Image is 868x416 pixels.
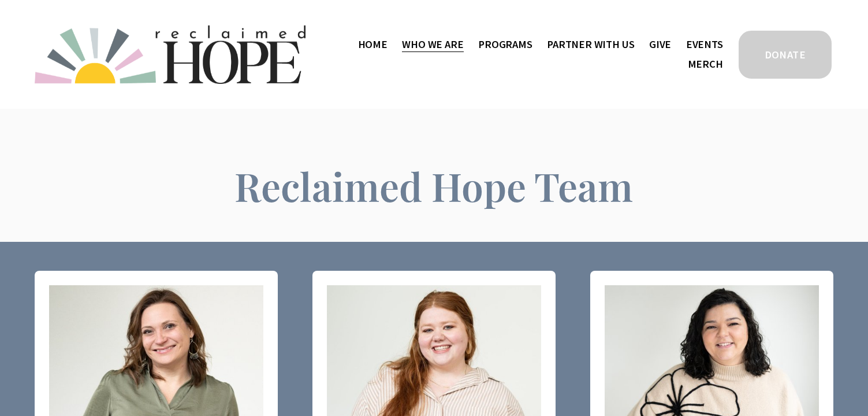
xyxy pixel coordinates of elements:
img: Reclaimed Hope Initiative [35,25,306,84]
a: DONATE [737,29,833,80]
span: Reclaimed Hope Team [234,160,633,212]
span: Partner With Us [547,36,634,53]
a: folder dropdown [547,35,634,54]
a: Events [686,35,723,54]
span: Who We Are [402,36,463,53]
a: Home [358,35,388,54]
a: Merch [688,54,723,73]
a: folder dropdown [478,35,532,54]
span: Programs [478,36,532,53]
a: folder dropdown [402,35,463,54]
a: Give [649,35,671,54]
